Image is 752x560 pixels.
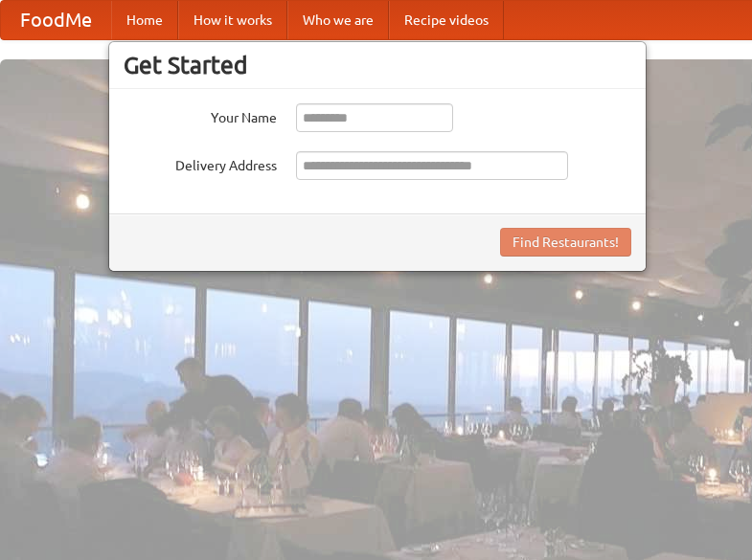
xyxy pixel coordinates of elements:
[124,103,277,127] label: Your Name
[287,1,389,39] a: Who we are
[124,151,277,175] label: Delivery Address
[500,228,631,257] button: Find Restaurants!
[111,1,178,39] a: Home
[1,1,111,39] a: FoodMe
[389,1,504,39] a: Recipe videos
[178,1,287,39] a: How it works
[124,51,631,79] h3: Get Started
